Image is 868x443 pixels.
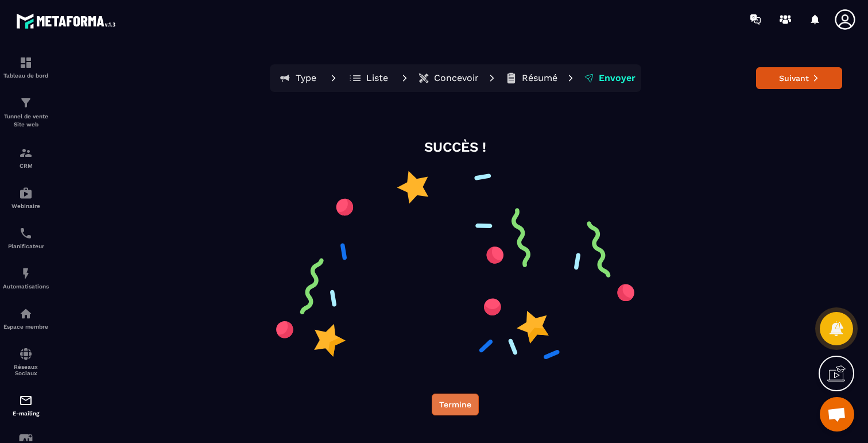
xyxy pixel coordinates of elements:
[3,410,49,417] p: E-mailing
[3,385,49,425] a: emailemailE-mailing
[3,243,49,249] p: Planificateur
[3,338,49,385] a: social-networksocial-networkRéseaux Sociaux
[19,347,33,361] img: social-network
[366,72,388,84] p: Liste
[3,178,49,218] a: automationsautomationsWebinaire
[296,72,316,84] p: Type
[3,298,49,338] a: automationsautomationsEspace membre
[432,394,479,415] button: Termine
[3,203,49,209] p: Webinaire
[502,67,561,90] button: Résumé
[19,267,33,280] img: automations
[599,72,635,84] p: Envoyer
[272,67,324,90] button: Type
[343,67,395,90] button: Liste
[424,138,486,157] p: SUCCÈS !
[19,394,33,407] img: email
[19,96,33,110] img: formation
[3,323,49,330] p: Espace membre
[414,67,482,90] button: Concevoir
[3,87,49,137] a: formationformationTunnel de vente Site web
[19,56,33,70] img: formation
[3,72,49,79] p: Tableau de bord
[3,113,49,129] p: Tunnel de vente Site web
[19,146,33,160] img: formation
[820,397,854,432] div: Ouvrir le chat
[19,186,33,200] img: automations
[756,67,842,89] button: Suivant
[19,307,33,321] img: automations
[3,364,49,376] p: Réseaux Sociaux
[3,218,49,258] a: schedulerschedulerPlanificateur
[3,283,49,290] p: Automatisations
[3,137,49,178] a: formationformationCRM
[3,258,49,298] a: automationsautomationsAutomatisations
[3,47,49,87] a: formationformationTableau de bord
[434,72,479,84] p: Concevoir
[522,72,557,84] p: Résumé
[580,67,639,90] button: Envoyer
[3,163,49,169] p: CRM
[16,10,119,32] img: logo
[19,226,33,240] img: scheduler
